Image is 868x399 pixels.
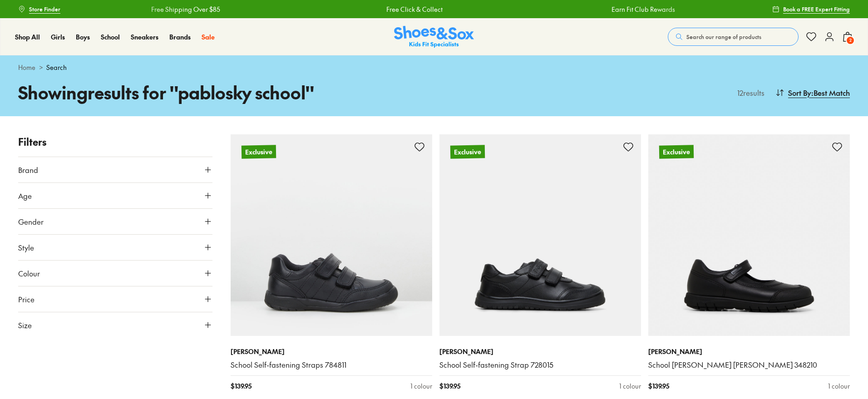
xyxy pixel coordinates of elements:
[76,32,90,42] a: Boys
[131,32,158,42] a: Sneakers
[76,32,90,41] span: Boys
[231,360,432,370] a: School Self-fastening Straps 784811
[101,32,120,41] span: School
[202,32,215,42] a: Sale
[668,28,799,46] button: Search our range of products
[18,286,212,312] button: Price
[18,320,32,330] span: Size
[18,190,32,201] span: Age
[101,32,120,42] a: School
[169,32,191,42] a: Brands
[811,87,850,98] span: : Best Match
[18,261,212,286] button: Colour
[772,1,850,17] a: Book a FREE Expert Fitting
[439,134,641,336] a: Exclusive
[828,381,850,391] div: 1 colour
[231,381,252,391] span: $ 139.95
[439,381,460,391] span: $ 139.95
[648,381,669,391] span: $ 139.95
[231,134,432,336] a: Exclusive
[394,26,474,48] img: SNS_Logo_Responsive.svg
[150,5,219,14] a: Free Shipping Over $85
[18,1,60,17] a: Store Finder
[18,268,40,279] span: Colour
[15,32,40,41] span: Shop All
[410,381,432,391] div: 1 colour
[439,360,641,370] a: School Self-fastening Strap 728015
[18,216,44,227] span: Gender
[18,134,212,149] p: Filters
[131,32,158,41] span: Sneakers
[611,5,674,14] a: Earn Fit Club Rewards
[734,87,764,98] p: 12 results
[788,87,811,98] span: Sort By
[18,183,212,208] button: Age
[18,235,212,260] button: Style
[18,242,34,253] span: Style
[18,157,212,182] button: Brand
[394,26,474,48] a: Shoes & Sox
[686,33,761,41] span: Search our range of products
[169,32,191,41] span: Brands
[648,347,850,356] p: [PERSON_NAME]
[450,145,485,158] p: Exclusive
[439,347,641,356] p: [PERSON_NAME]
[846,36,855,45] span: 2
[15,32,40,42] a: Shop All
[51,32,65,41] span: Girls
[202,32,215,41] span: Sale
[619,381,641,391] div: 1 colour
[18,63,850,72] div: >
[231,347,432,356] p: [PERSON_NAME]
[18,209,212,234] button: Gender
[385,5,442,14] a: Free Click & Collect
[18,312,212,338] button: Size
[242,145,276,158] p: Exclusive
[783,5,850,13] span: Book a FREE Expert Fitting
[775,83,850,103] button: Sort By:Best Match
[46,63,67,72] span: Search
[648,134,850,336] a: Exclusive
[18,63,35,72] a: Home
[29,5,60,13] span: Store Finder
[18,164,38,175] span: Brand
[648,360,850,370] a: School [PERSON_NAME] [PERSON_NAME] 348210
[659,145,694,158] p: Exclusive
[51,32,65,42] a: Girls
[18,294,35,305] span: Price
[842,27,853,47] button: 2
[18,79,434,105] h1: Showing results for " pablosky school "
